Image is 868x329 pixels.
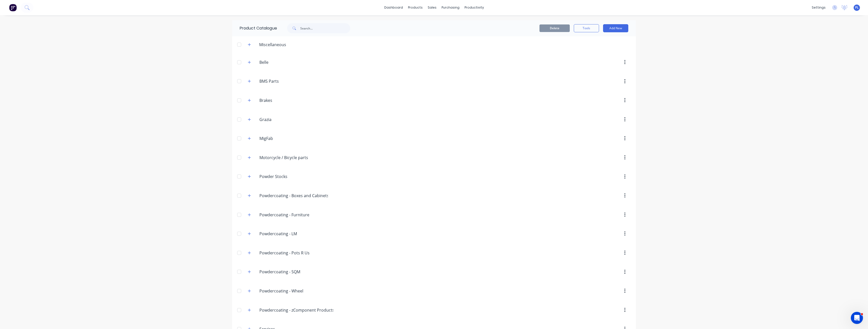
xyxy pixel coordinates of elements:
[851,312,863,324] iframe: Intercom live chat
[9,4,17,11] img: Factory
[259,116,319,123] input: Enter category name
[259,59,319,65] input: Enter category name
[382,4,405,11] a: dashboard
[439,4,462,11] div: purchasing
[259,97,319,103] input: Enter category name
[259,173,319,180] input: Enter category name
[259,78,319,84] input: Enter category name
[405,4,425,11] div: products
[259,193,328,199] input: Enter category name
[809,4,828,11] div: settings
[259,212,319,218] input: Enter category name
[255,42,290,48] div: Miscellaneous
[462,4,486,11] div: productivity
[603,24,628,32] button: Add New
[855,5,859,10] span: PL
[259,307,333,313] input: Enter category name
[259,288,319,294] input: Enter category name
[232,20,277,36] div: Product Catalogue
[259,155,319,161] input: Enter category name
[259,231,319,237] input: Enter category name
[539,24,570,32] button: Delete
[300,23,350,33] input: Search...
[259,135,319,141] input: Enter category name
[425,4,439,11] div: sales
[259,269,319,275] input: Enter category name
[574,24,599,32] button: Tools
[259,250,319,256] input: Enter category name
